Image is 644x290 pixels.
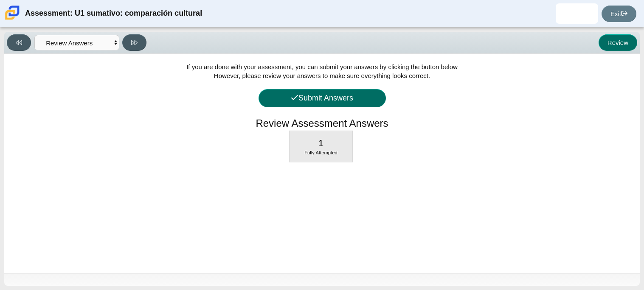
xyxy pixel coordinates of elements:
[599,34,637,51] button: Review
[186,63,458,79] span: If you are done with your assessment, you can submit your answers by clicking the button below Ho...
[259,89,386,107] button: Submit Answers
[304,150,337,155] span: Fully Attempted
[3,16,21,23] a: Carmen School of Science & Technology
[318,138,324,148] span: 1
[3,4,21,22] img: Carmen School of Science & Technology
[25,3,202,24] div: Assessment: U1 sumativo: comparación cultural
[570,7,584,20] img: alexia.cortina-tam.uj9mC4
[256,116,388,131] h1: Review Assessment Answers
[602,6,636,22] a: Exit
